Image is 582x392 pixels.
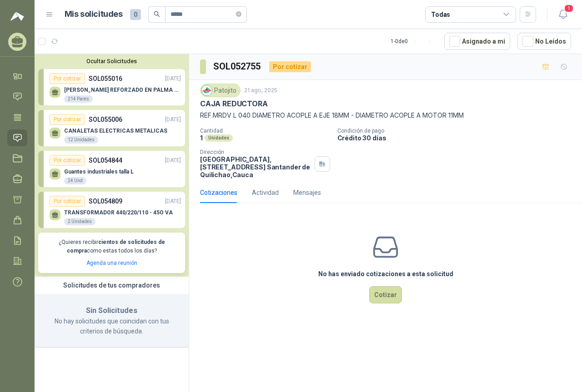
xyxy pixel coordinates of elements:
[252,188,279,198] div: Actividad
[154,11,160,17] span: search
[50,73,85,84] div: Por cotizar
[44,238,180,255] p: ¿Quieres recibir como estas todos los días?
[337,128,578,134] p: Condición de pago
[64,209,173,216] p: TRANSFORMADOR 440/220/110 - 45O VA
[65,8,123,21] h1: Mis solicitudes
[64,87,181,93] p: [PERSON_NAME] REFORZADO EN PALMA ML
[318,269,453,279] h3: No has enviado cotizaciones a esta solicitud
[38,151,185,187] a: Por cotizarSOL054844[DATE] Guantes industriales talla L24 Und
[293,188,321,198] div: Mensajes
[130,9,141,20] span: 0
[38,110,185,146] a: Por cotizarSOL055006[DATE] CANALETAS ELECTRICAS METALICAS12 Unidades
[444,33,510,50] button: Asignado a mi
[67,239,165,254] b: cientos de solicitudes de compra
[10,11,24,22] img: Logo peakr
[200,134,203,142] p: 1
[35,277,189,294] div: Solicitudes de tus compradores
[64,95,93,103] div: 214 Pares
[200,84,241,97] div: Patojito
[200,149,311,155] p: Dirección
[165,115,181,124] p: [DATE]
[236,11,241,17] span: close-circle
[205,134,233,142] div: Unidades
[50,114,85,125] div: Por cotizar
[38,58,185,65] button: Ocultar Solicitudes
[165,197,181,206] p: [DATE]
[89,114,122,124] p: SOL055006
[244,86,277,95] p: 21 ago, 2025
[89,196,122,206] p: SOL054809
[38,69,185,105] a: Por cotizarSOL055016[DATE] [PERSON_NAME] REFORZADO EN PALMA ML214 Pares
[564,4,574,13] span: 1
[86,260,137,266] a: Agenda una reunión
[45,316,178,336] p: No hay solicitudes que coincidan con tus criterios de búsqueda.
[200,128,330,134] p: Cantidad
[391,34,437,49] div: 1 - 0 de 0
[89,155,122,165] p: SOL054844
[35,54,189,277] div: Ocultar SolicitudesPor cotizarSOL055016[DATE] [PERSON_NAME] REFORZADO EN PALMA ML214 ParesPor cot...
[369,286,402,303] button: Cotizar
[431,10,450,20] div: Todas
[269,61,311,72] div: Por cotizar
[236,10,241,19] span: close-circle
[64,128,167,134] p: CANALETAS ELECTRICAS METALICAS
[64,218,95,225] div: 2 Unidades
[202,85,212,95] img: Company Logo
[200,99,267,109] p: CAJA REDUCTORA
[64,136,98,144] div: 12 Unidades
[200,110,571,120] p: REF.MRDV L 040 DIAMETRO ACOPLE A EJE 18MM - DIAMETRO ACOPLE A MOTOR 11MM
[50,155,85,166] div: Por cotizar
[555,6,571,23] button: 1
[517,33,571,50] button: No Leídos
[64,169,134,175] p: Guantes industriales talla L
[45,305,178,317] h3: Sin Solicitudes
[38,192,185,228] a: Por cotizarSOL054809[DATE] TRANSFORMADOR 440/220/110 - 45O VA2 Unidades
[200,155,311,179] p: [GEOGRAPHIC_DATA], [STREET_ADDRESS] Santander de Quilichao , Cauca
[89,74,122,84] p: SOL055016
[213,60,262,74] h3: SOL052755
[165,74,181,83] p: [DATE]
[165,156,181,165] p: [DATE]
[200,188,237,198] div: Cotizaciones
[64,177,86,184] div: 24 Und
[337,134,578,142] p: Crédito 30 días
[50,196,85,207] div: Por cotizar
